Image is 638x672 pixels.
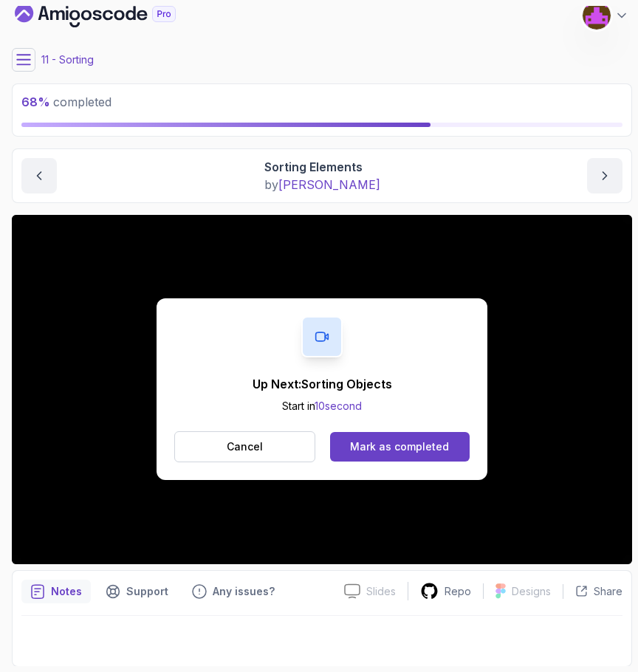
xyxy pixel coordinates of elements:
[21,95,50,109] span: 68 %
[587,158,622,193] button: next content
[51,584,82,599] p: Notes
[330,432,470,462] button: Mark as completed
[174,431,315,462] button: Cancel
[350,439,449,454] div: Mark as completed
[563,584,622,599] button: Share
[12,215,632,564] iframe: 1 - Sorting Elements
[97,580,177,603] button: Support button
[21,95,112,109] span: completed
[445,584,471,599] p: Repo
[583,1,611,30] img: user profile image
[21,580,91,603] button: notes button
[183,580,284,603] button: Feedback button
[21,158,57,193] button: previous content
[408,582,483,600] a: Repo
[15,4,210,27] a: Dashboard
[512,584,551,599] p: Designs
[582,1,629,30] button: user profile image
[126,584,168,599] p: Support
[594,584,622,599] p: Share
[213,584,275,599] p: Any issues?
[264,176,380,193] p: by
[253,375,392,393] p: Up Next: Sorting Objects
[227,439,263,454] p: Cancel
[366,584,396,599] p: Slides
[315,400,362,412] span: 10 second
[264,158,380,176] p: Sorting Elements
[253,399,392,414] p: Start in
[278,177,380,192] span: [PERSON_NAME]
[41,52,94,67] p: 11 - Sorting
